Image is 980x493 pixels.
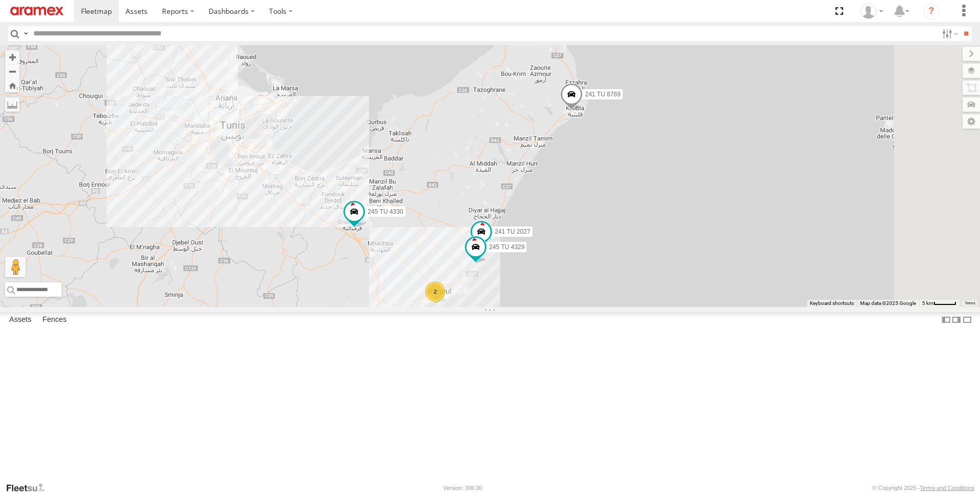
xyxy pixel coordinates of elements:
a: Visit our Website [6,483,53,493]
button: Map Scale: 5 km per 41 pixels [919,300,959,307]
label: Map Settings [963,114,980,129]
label: Fences [37,313,72,327]
label: Assets [4,313,36,327]
button: Zoom Home [5,78,19,92]
a: Terms and Conditions [920,485,974,491]
a: Terms (opens in new tab) [965,301,975,305]
span: 5 km [922,300,933,306]
span: 241 TU 8769 [585,90,620,97]
span: 245 TU 4329 [489,243,524,251]
button: Zoom in [5,50,19,64]
div: © Copyright 2025 - [872,485,974,491]
label: Measure [5,97,19,112]
label: Search Filter Options [938,26,960,41]
div: Version: 306.00 [443,485,482,491]
span: 241 TU 2027 [495,228,530,235]
label: Dock Summary Table to the Right [951,312,962,327]
div: Zied Bensalem [857,4,887,19]
span: 245 TU 4330 [367,208,403,215]
label: Hide Summary Table [962,312,972,327]
button: Keyboard shortcuts [810,300,854,307]
img: aramex-logo.svg [10,7,64,15]
span: Map data ©2025 Google [860,300,916,306]
label: Search Query [22,26,30,41]
div: 2 [425,281,445,302]
label: Dock Summary Table to the Left [941,312,951,327]
button: Zoom out [5,64,19,78]
button: Drag Pegman onto the map to open Street View [5,257,26,277]
i: ? [923,3,940,19]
